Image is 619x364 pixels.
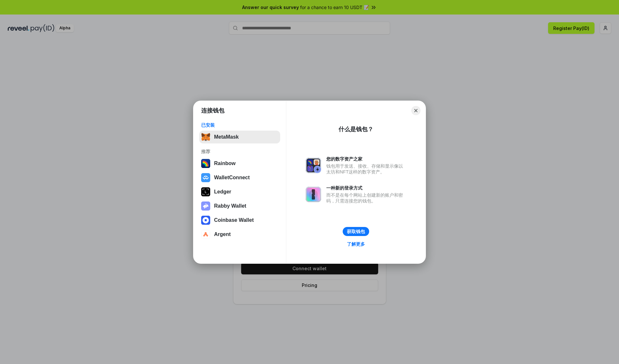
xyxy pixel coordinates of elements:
[214,217,254,223] div: Coinbase Wallet
[214,134,239,140] div: MetaMask
[201,133,210,142] img: svg+xml,%3Csvg%20fill%3D%22none%22%20height%3D%2233%22%20viewBox%3D%220%200%2035%2033%22%20width%...
[199,228,280,241] button: Argent
[199,185,280,198] button: Ledger
[347,241,365,247] div: 了解更多
[201,159,210,168] img: svg+xml,%3Csvg%20width%3D%22120%22%20height%3D%22120%22%20viewBox%3D%220%200%20120%20120%22%20fil...
[306,187,321,202] img: svg+xml,%3Csvg%20xmlns%3D%22http%3A%2F%2Fwww.w3.org%2F2000%2Fsvg%22%20fill%3D%22none%22%20viewBox...
[343,240,369,248] a: 了解更多
[343,227,369,236] button: 获取钱包
[411,106,420,115] button: Close
[199,131,280,143] button: MetaMask
[339,125,373,133] div: 什么是钱包？
[214,231,231,237] div: Argent
[199,157,280,170] button: Rainbow
[201,107,224,114] h1: 连接钱包
[306,158,321,173] img: svg+xml,%3Csvg%20xmlns%3D%22http%3A%2F%2Fwww.w3.org%2F2000%2Fsvg%22%20fill%3D%22none%22%20viewBox...
[199,171,280,184] button: WalletConnect
[199,214,280,227] button: Coinbase Wallet
[326,163,406,175] div: 钱包用于发送、接收、存储和显示像以太坊和NFT这样的数字资产。
[347,229,365,234] div: 获取钱包
[214,161,236,166] div: Rainbow
[199,200,280,212] button: Rabby Wallet
[201,230,210,239] img: svg+xml,%3Csvg%20width%3D%2228%22%20height%3D%2228%22%20viewBox%3D%220%200%2028%2028%22%20fill%3D...
[326,156,406,162] div: 您的数字资产之家
[201,149,278,154] div: 推荐
[214,175,250,181] div: WalletConnect
[214,189,231,195] div: Ledger
[201,216,210,225] img: svg+xml,%3Csvg%20width%3D%2228%22%20height%3D%2228%22%20viewBox%3D%220%200%2028%2028%22%20fill%3D...
[326,192,406,204] div: 而不是在每个网站上创建新的账户和密码，只需连接您的钱包。
[201,202,210,211] img: svg+xml,%3Csvg%20xmlns%3D%22http%3A%2F%2Fwww.w3.org%2F2000%2Fsvg%22%20fill%3D%22none%22%20viewBox...
[214,203,246,209] div: Rabby Wallet
[326,185,406,191] div: 一种新的登录方式
[201,187,210,196] img: svg+xml,%3Csvg%20xmlns%3D%22http%3A%2F%2Fwww.w3.org%2F2000%2Fsvg%22%20width%3D%2228%22%20height%3...
[201,173,210,182] img: svg+xml,%3Csvg%20width%3D%2228%22%20height%3D%2228%22%20viewBox%3D%220%200%2028%2028%22%20fill%3D...
[201,122,278,128] div: 已安装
